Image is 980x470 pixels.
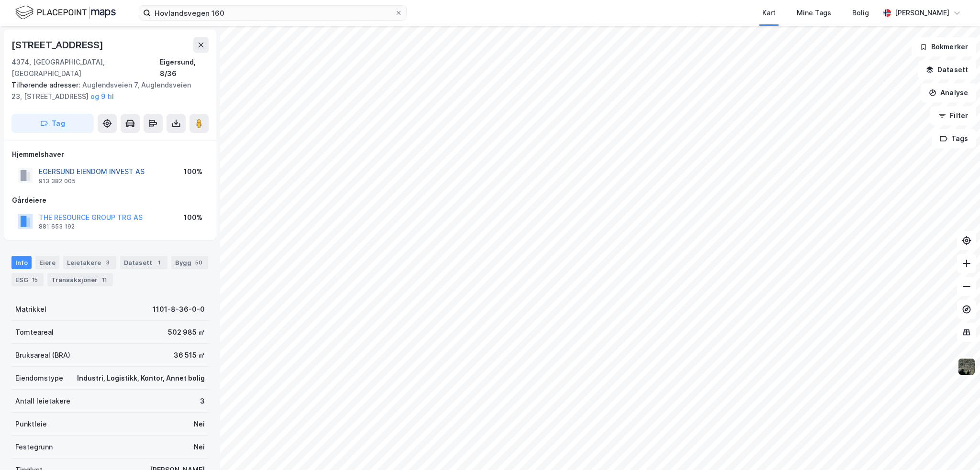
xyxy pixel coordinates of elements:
[30,275,40,284] div: 15
[15,327,54,338] div: Tomteareal
[15,304,46,315] div: Matrikkel
[797,7,831,19] div: Mine Tags
[151,6,395,20] input: Søk på adresse, matrikkel, gårdeiere, leietakere eller personer
[171,256,208,269] div: Bygg
[184,212,202,223] div: 100%
[11,256,32,269] div: Info
[194,418,205,430] div: Nei
[184,166,202,177] div: 100%
[200,395,205,407] div: 3
[15,350,70,361] div: Bruksareal (BRA)
[11,79,201,102] div: Auglendsveien 7, Auglendsveien 23, [STREET_ADDRESS]
[11,114,94,133] button: Tag
[15,395,70,407] div: Antall leietakere
[15,372,63,384] div: Eiendomstype
[11,37,105,53] div: [STREET_ADDRESS]
[932,129,976,148] button: Tags
[103,258,112,267] div: 3
[932,424,980,470] div: Kontrollprogram for chat
[120,256,167,269] div: Datasett
[11,273,44,286] div: ESG
[958,358,976,376] img: 9k=
[63,256,116,269] div: Leietakere
[12,149,208,160] div: Hjemmelshaver
[762,7,776,19] div: Kart
[932,424,980,470] iframe: Chat Widget
[39,223,75,230] div: 881 653 192
[895,7,949,19] div: [PERSON_NAME]
[912,37,976,56] button: Bokmerker
[35,256,59,269] div: Eiere
[921,83,976,102] button: Analyse
[168,327,205,338] div: 502 985 ㎡
[918,60,976,79] button: Datasett
[39,177,76,185] div: 913 382 005
[193,258,204,267] div: 50
[194,441,205,453] div: Nei
[15,441,53,453] div: Festegrunn
[47,273,113,286] div: Transaksjoner
[160,56,209,79] div: Eigersund, 8/36
[852,7,869,19] div: Bolig
[77,372,205,384] div: Industri, Logistikk, Kontor, Annet bolig
[11,81,82,89] span: Tilhørende adresser:
[100,275,109,284] div: 11
[153,304,205,315] div: 1101-8-36-0-0
[930,106,976,125] button: Filter
[12,195,208,206] div: Gårdeiere
[154,258,164,267] div: 1
[15,418,47,430] div: Punktleie
[174,350,205,361] div: 36 515 ㎡
[11,56,160,79] div: 4374, [GEOGRAPHIC_DATA], [GEOGRAPHIC_DATA]
[15,4,116,21] img: logo.f888ab2527a4732fd821a326f86c7f29.svg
